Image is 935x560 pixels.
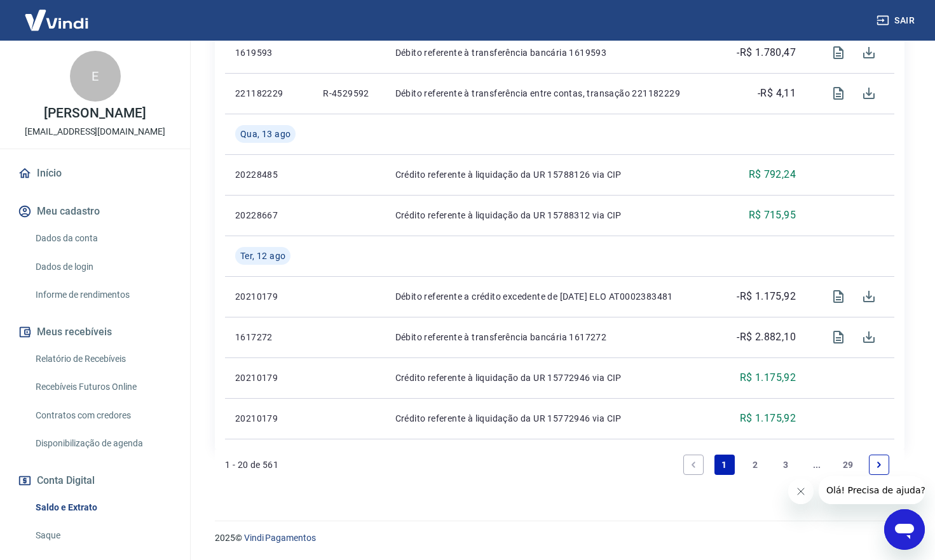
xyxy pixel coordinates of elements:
[8,9,107,19] span: Olá! Precisa de ajuda?
[395,209,710,222] p: Crédito referente à liquidação da UR 15788312 via CIP
[714,455,735,475] a: Page 1 is your current page
[823,322,854,352] span: Visualizar
[395,412,710,425] p: Crédito referente à liquidação da UR 15772946 via CIP
[776,455,796,475] a: Page 3
[395,168,710,181] p: Crédito referente à liquidação da UR 15788126 via CIP
[31,225,175,251] a: Dados da conta
[678,450,894,480] ul: Pagination
[235,209,303,222] p: 20228667
[874,9,920,32] button: Sair
[15,1,98,39] img: Vindi
[737,45,796,60] p: -R$ 1.780,47
[31,374,175,400] a: Recebíveis Futuros Online
[740,411,796,426] p: R$ 1.175,92
[737,330,796,345] p: -R$ 2.882,10
[869,455,889,475] a: Next page
[235,87,303,100] p: 221182229
[235,290,303,303] p: 20210179
[395,371,710,384] p: Crédito referente à liquidação da UR 15772946 via CIP
[235,412,303,425] p: 20210179
[240,128,290,140] span: Qua, 13 ago
[31,254,175,280] a: Dados de login
[854,322,884,352] span: Download
[683,455,704,475] a: Previous page
[807,455,827,475] a: Jump forward
[31,403,175,429] a: Contratos com credores
[31,523,175,549] a: Saque
[31,282,175,308] a: Informe de rendimentos
[15,197,175,225] button: Meu cadastro
[395,331,710,343] p: Débito referente à transferência bancária 1617272
[854,281,884,312] span: Download
[854,37,884,68] span: Download
[15,467,175,495] button: Conta Digital
[823,281,854,312] span: Visualizar
[884,509,925,550] iframe: Botão para abrir a janela de mensagens
[758,86,796,101] p: -R$ 4,11
[225,458,278,471] p: 1 - 20 de 561
[235,371,303,384] p: 20210179
[749,208,796,223] p: R$ 715,95
[823,78,854,109] span: Visualizar
[15,318,175,346] button: Meus recebíveis
[215,531,904,545] p: 2025 ©
[323,87,374,100] p: R-4529592
[235,168,303,181] p: 20228485
[854,78,884,109] span: Download
[823,37,854,68] span: Visualizar
[395,87,710,100] p: Débito referente à transferência entre contas, transação 221182229
[240,250,285,262] span: Ter, 12 ago
[235,46,303,59] p: 1619593
[235,331,303,343] p: 1617272
[395,46,710,59] p: Débito referente à transferência bancária 1619593
[31,346,175,372] a: Relatório de Recebíveis
[31,495,175,521] a: Saldo e Extrato
[44,107,146,120] p: [PERSON_NAME]
[749,167,796,182] p: R$ 792,24
[737,289,796,304] p: -R$ 1.175,92
[745,455,765,475] a: Page 2
[819,476,925,504] iframe: Mensagem da empresa
[70,51,121,102] div: E
[740,370,796,385] p: R$ 1.175,92
[15,159,175,187] a: Início
[395,290,710,303] p: Débito referente a crédito excedente de [DATE] ELO AT0002383481
[838,455,859,475] a: Page 29
[788,479,814,504] iframe: Fechar mensagem
[244,533,316,543] a: Vindi Pagamentos
[31,430,175,457] a: Disponibilização de agenda
[25,125,165,138] p: [EMAIL_ADDRESS][DOMAIN_NAME]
